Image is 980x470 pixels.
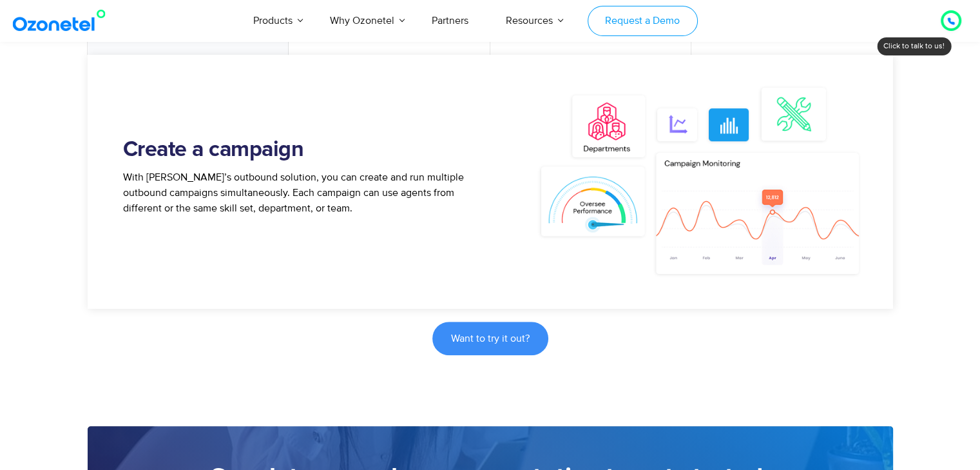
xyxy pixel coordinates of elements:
[123,137,490,163] h2: Create a campaign
[123,171,464,215] span: With [PERSON_NAME]’s outbound solution, you can create and run multiple outbound campaigns simult...
[451,333,530,344] span: Want to try it out?
[432,322,548,355] a: Want to try it out?
[588,6,698,36] a: Request a Demo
